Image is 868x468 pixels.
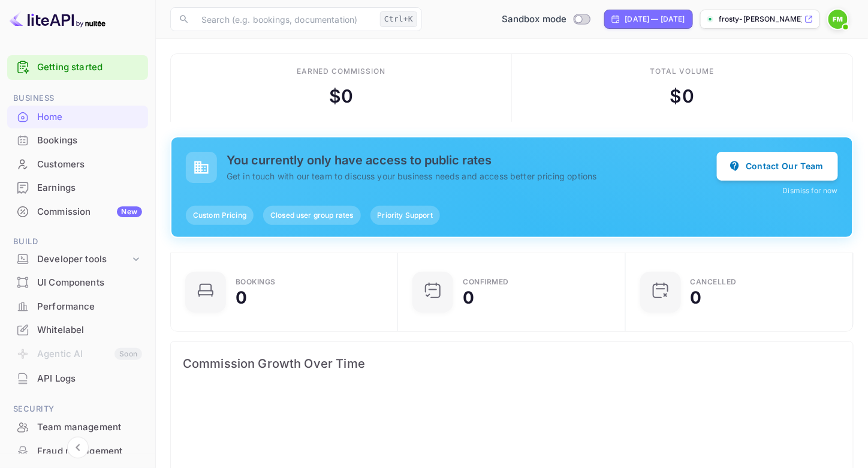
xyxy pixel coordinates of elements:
[37,372,142,386] div: API Logs
[7,440,148,462] a: Fraud management
[37,158,142,172] div: Customers
[227,153,717,167] h5: You currently only have access to public rates
[7,153,148,176] div: Customers
[37,253,130,266] div: Developer tools
[236,278,276,286] div: Bookings
[10,10,106,29] img: LiteAPI logo
[37,61,142,74] a: Getting started
[7,153,148,175] a: Customers
[463,289,474,306] div: 0
[7,416,148,439] div: Team management
[828,10,848,29] img: Frosty mikecris
[7,403,148,416] span: Security
[7,176,148,200] div: Earnings
[227,170,717,182] p: Get in touch with our team to discuss your business needs and access better pricing options
[497,13,595,26] div: Switch to Production mode
[7,129,148,151] a: Bookings
[183,354,841,373] span: Commission Growth Over Time
[37,300,142,314] div: Performance
[37,323,142,337] div: Whitelabel
[186,210,254,221] span: Custom Pricing
[7,200,148,223] a: CommissionNew
[7,295,148,317] a: Performance
[670,83,694,110] div: $ 0
[783,185,838,196] button: Dismiss for now
[7,55,148,80] div: Getting started
[7,176,148,199] a: Earnings
[37,134,142,148] div: Bookings
[37,181,142,195] div: Earnings
[625,14,685,25] div: [DATE] — [DATE]
[502,13,567,26] span: Sandbox mode
[67,437,89,458] button: Collapse navigation
[37,445,142,458] div: Fraud management
[7,271,148,295] div: UI Components
[194,7,375,31] input: Search (e.g. bookings, documentation)
[263,210,360,221] span: Closed user group rates
[7,106,148,128] a: Home
[7,295,148,319] div: Performance
[719,14,802,25] p: frosty-[PERSON_NAME]-xds4a....
[37,205,142,219] div: Commission
[7,319,148,342] div: Whitelabel
[7,271,148,293] a: UI Components
[650,66,715,77] div: Total volume
[691,278,737,286] div: CANCELLED
[691,289,702,306] div: 0
[297,66,385,77] div: Earned commission
[37,421,142,434] div: Team management
[380,11,417,27] div: Ctrl+K
[7,319,148,341] a: Whitelabel
[7,106,148,129] div: Home
[7,235,148,248] span: Build
[717,152,838,181] button: Contact Our Team
[7,249,148,270] div: Developer tools
[370,210,440,221] span: Priority Support
[7,367,148,389] a: API Logs
[117,206,142,217] div: New
[37,276,142,290] div: UI Components
[7,92,148,105] span: Business
[7,367,148,391] div: API Logs
[463,278,509,286] div: Confirmed
[37,110,142,124] div: Home
[329,83,353,110] div: $ 0
[7,129,148,152] div: Bookings
[7,200,148,224] div: CommissionNew
[7,416,148,438] a: Team management
[236,289,247,306] div: 0
[7,440,148,463] div: Fraud management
